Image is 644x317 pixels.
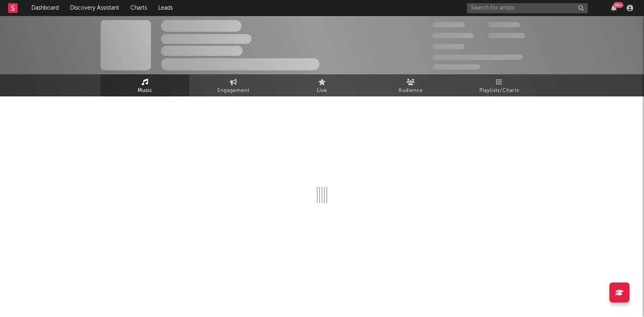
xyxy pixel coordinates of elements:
[467,3,588,13] input: Search for artists
[488,22,520,27] span: 100,000
[433,64,480,70] span: Jump Score: 85.0
[488,33,525,38] span: 1,000,000
[455,74,543,96] a: Playlists/Charts
[317,86,327,96] span: Live
[433,55,523,60] span: 50,000,000 Monthly Listeners
[398,86,423,96] span: Audience
[366,74,455,96] a: Audience
[611,5,617,11] button: 99+
[278,74,366,96] a: Live
[433,33,474,38] span: 50,000,000
[479,86,519,96] span: Playlists/Charts
[189,74,278,96] a: Engagement
[138,86,153,96] span: Music
[433,44,464,49] span: 100,000
[217,86,250,96] span: Engagement
[433,22,465,27] span: 300,000
[101,74,189,96] a: Music
[613,2,623,8] div: 99 +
